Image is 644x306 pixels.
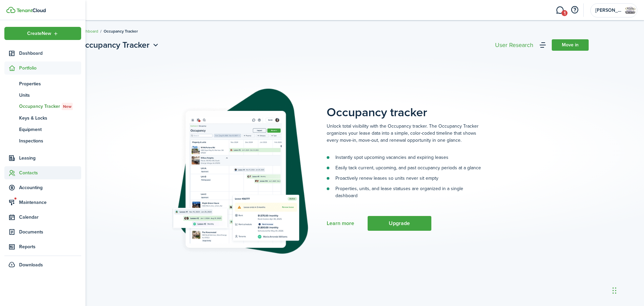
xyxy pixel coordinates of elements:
span: Dashboard [19,50,81,57]
span: Occupancy Tracker [79,39,150,51]
button: Open menu [79,39,160,51]
a: Dashboard [79,28,98,34]
img: Subscription stub [171,89,308,255]
img: Martin Properties, LLC [625,5,636,16]
span: Keys & Locks [19,115,81,122]
span: Accounting [19,184,81,191]
span: Calendar [19,214,81,221]
span: Equipment [19,126,81,133]
a: Units [4,89,81,101]
a: Equipment [4,124,81,135]
span: Documents [19,228,81,235]
span: Create New [27,31,51,36]
span: 1 [561,10,568,16]
a: Reports [4,240,81,253]
a: Move in [552,39,589,51]
div: User Research [495,42,533,48]
button: Occupancy Tracker [79,39,160,51]
li: Instantly spot upcoming vacancies and expiring leases [327,154,481,161]
img: TenantCloud [16,8,46,12]
div: Drag [612,280,616,301]
a: Messaging [553,2,566,19]
span: Portfolio [19,64,81,72]
button: Upgrade [368,216,431,231]
a: Properties [4,78,81,89]
span: Martin Properties, LLC [595,8,622,13]
span: Inspections [19,137,81,144]
a: Inspections [4,135,81,146]
placeholder-page-title: Occupancy tracker [327,89,589,119]
img: TenantCloud [6,7,15,13]
iframe: Chat Widget [532,233,644,306]
span: Maintenance [19,199,81,206]
button: Open menu [4,27,81,40]
span: Properties [19,80,81,87]
li: Properties, units, and lease statuses are organized in a single dashboard [327,185,481,199]
a: Keys & Locks [4,112,81,124]
span: Contacts [19,169,81,176]
li: Proactively renew leases so units never sit empty [327,175,481,182]
a: Dashboard [4,47,81,60]
button: User Research [493,40,535,50]
span: Occupancy Tracker [19,103,81,110]
button: Open resource center [569,4,580,16]
span: Reports [19,243,81,250]
span: Units [19,92,81,99]
p: Unlock total visibility with the Occupancy tracker. The Occupancy Tracker organizes your lease da... [327,123,481,144]
span: Leasing [19,155,81,162]
span: Downloads [19,261,43,268]
span: Occupancy Tracker [104,28,138,34]
a: Occupancy TrackerNew [4,101,81,112]
a: Learn more [327,220,354,226]
li: Easily tack current, upcoming, and past occupancy periods at a glance [327,164,481,171]
span: New [63,103,71,110]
